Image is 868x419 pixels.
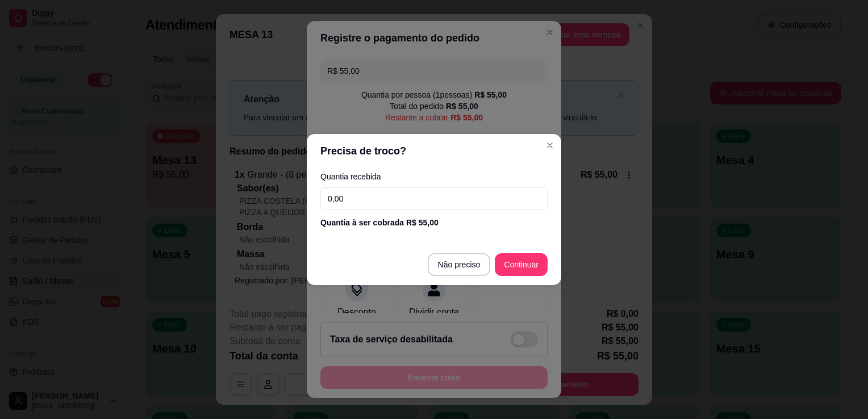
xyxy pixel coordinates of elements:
label: Quantia recebida [320,173,548,181]
div: Quantia à ser cobrada R$ 55,00 [320,217,548,228]
button: Não preciso [428,253,491,276]
header: Precisa de troco? [307,134,561,168]
button: Continuar [495,253,548,276]
button: Close [541,136,559,154]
